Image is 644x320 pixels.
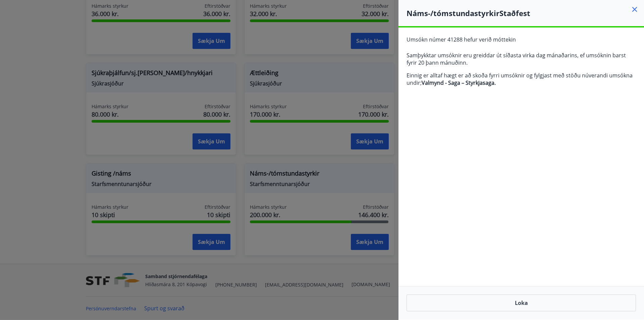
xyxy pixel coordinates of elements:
[407,36,516,43] span: Umsókn númer 41288 hefur verið móttekin
[407,295,636,311] button: Loka
[407,72,636,86] p: Einnig er alltaf hægt er að skoða fyrri umsóknir og fylgjast með stöðu núverandi umsókna undir;
[407,8,644,18] h4: Náms-/tómstundastyrkir Staðfest
[422,79,496,86] strong: Valmynd - Saga – Styrkjasaga.
[407,52,636,66] p: Samþykktar umsóknir eru greiddar út síðasta virka dag mánaðarins, ef umsóknin barst fyrir 20 þann...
